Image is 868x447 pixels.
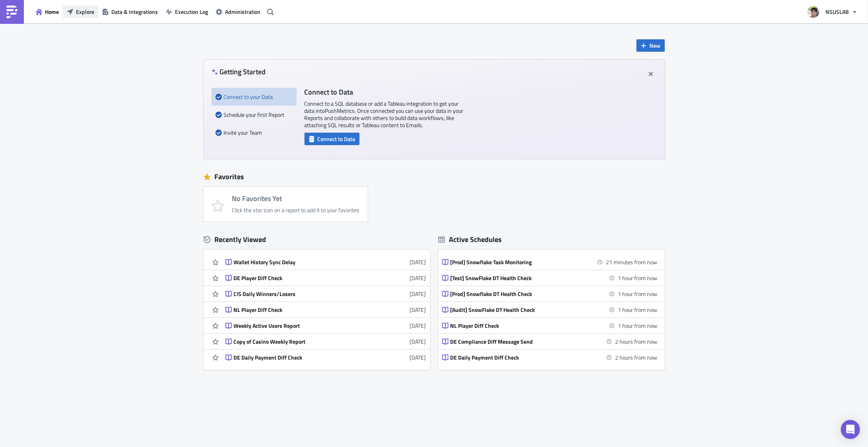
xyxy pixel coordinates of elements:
button: NSUSLAB [803,3,862,21]
a: DE Player Diff Check[DATE] [225,270,426,286]
a: Weekly Active Users Report[DATE] [225,318,426,333]
div: Connect to your Data [216,88,293,106]
a: Copy of Casino Weekly Report[DATE] [225,334,426,349]
div: NL Player Diff Check [234,306,373,313]
time: 2025-08-11 15:00 [618,290,658,298]
div: NL Player Diff Check [451,322,590,329]
a: [Prod] Snowflake Task Monitoring21 minutes from now [442,254,658,270]
time: 2025-08-11 15:00 [618,321,658,330]
div: Open Intercom Messenger [841,420,860,439]
time: 2025-08-06T04:50:44Z [410,290,426,298]
button: Data & Integrations [98,6,162,18]
span: NSUSLAB [825,8,849,16]
div: Wallet History Sync Delay [234,259,373,266]
time: 2025-08-11 15:00 [618,306,658,314]
a: DE Compliance Diff Message Send2 hours from now [442,334,658,349]
h4: Getting Started [212,68,266,76]
div: CIS Daily Winners/Losers [234,290,373,298]
a: DE Daily Payment Diff Check2 hours from now [442,350,658,365]
a: [Test] SnowFlake DT Health Check1 hour from now [442,270,658,286]
time: 2025-07-30T08:07:21Z [410,321,426,330]
button: Explore [63,6,98,18]
div: Copy of Casino Weekly Report [234,338,373,345]
button: Home [32,6,63,18]
div: [Audit] SnowFlake DT Health Check [451,306,590,313]
img: PushMetrics [6,6,18,18]
a: NL Player Diff Check1 hour from now [442,318,658,333]
span: Execution Log [175,8,208,16]
a: [Prod] Snowflake DT Health Check1 hour from now [442,286,658,302]
a: CIS Daily Winners/Losers[DATE] [225,286,426,302]
div: Invite your Team [216,124,293,141]
span: Administration [225,8,260,16]
time: 2025-08-11 15:10 [616,337,658,346]
div: DE Player Diff Check [234,275,373,282]
time: 2025-08-06T06:35:17Z [410,274,426,282]
div: [Prod] Snowflake DT Health Check [451,290,590,298]
h4: Connect to Data [305,88,464,96]
div: [Test] SnowFlake DT Health Check [451,275,590,282]
span: Connect to Data [318,135,355,143]
a: NL Player Diff Check[DATE] [225,302,426,317]
time: 2025-08-11 16:00 [616,353,658,362]
time: 2025-08-08T03:44:36Z [410,258,426,266]
time: 2025-08-11 14:00 [606,258,658,266]
div: DE Daily Payment Diff Check [451,354,590,361]
span: Data & Integrations [111,8,158,16]
button: Connect to Data [305,133,359,145]
p: Connect to a SQL database or add a Tableau integration to get your data into PushMetrics . Once c... [305,100,464,129]
div: Active Schedules [438,235,502,244]
a: DE Daily Payment Diff Check[DATE] [225,350,426,365]
span: Home [45,8,59,16]
button: Administration [212,6,264,18]
img: Avatar [807,5,820,19]
div: DE Compliance Diff Message Send [451,338,590,345]
div: Recently Viewed [204,234,430,246]
div: Click the star icon on a report to add it to your favorites [232,207,360,214]
a: Wallet History Sync Delay[DATE] [225,254,426,270]
span: Explore [76,8,94,16]
time: 2025-07-30T08:07:12Z [410,337,426,346]
time: 2025-07-28T08:47:06Z [410,353,426,362]
div: DE Daily Payment Diff Check [234,354,373,361]
h4: No Favorites Yet [232,195,360,203]
a: [Audit] SnowFlake DT Health Check1 hour from now [442,302,658,317]
div: [Prod] Snowflake Task Monitoring [451,259,590,266]
time: 2025-08-11 15:00 [618,274,658,282]
a: Connect to Data [305,134,359,142]
div: Favorites [204,171,665,183]
div: Schedule your first Report [216,106,293,124]
time: 2025-07-30T08:12:53Z [410,306,426,314]
button: Execution Log [162,6,212,18]
span: New [650,41,661,50]
button: New [637,39,665,52]
div: Weekly Active Users Report [234,322,373,329]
